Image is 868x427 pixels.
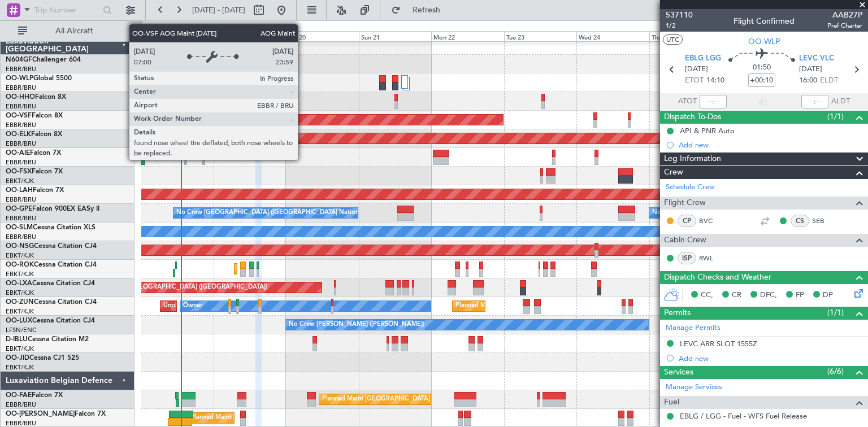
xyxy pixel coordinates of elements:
div: Owner [183,298,202,315]
span: Leg Information [664,152,721,165]
a: EBBR/BRU [6,233,36,241]
button: UTC [663,34,683,45]
span: AAB27P [827,9,862,21]
div: Add new [679,354,862,363]
button: Refresh [386,1,454,19]
a: Manage Permits [666,323,721,334]
span: OO-JID [6,355,29,361]
span: ALDT [831,96,850,107]
span: Crew [664,166,683,179]
div: Unplanned Maint [GEOGRAPHIC_DATA]-[GEOGRAPHIC_DATA] [163,298,346,315]
span: ATOT [678,96,697,107]
span: ETOT [685,75,704,86]
div: Sun 21 [359,31,432,41]
a: OO-FSXFalcon 7X [6,168,63,175]
div: Planned Maint [GEOGRAPHIC_DATA] ([GEOGRAPHIC_DATA] National) [322,391,527,408]
a: EBKT/KJK [6,307,34,316]
span: Fuel [664,396,679,409]
div: Tue 23 [504,31,577,41]
div: Wed 24 [576,31,649,41]
div: CP [678,215,696,227]
a: OO-LXACessna Citation CJ4 [6,280,95,287]
div: ISP [678,252,696,264]
div: CS [791,215,809,227]
a: OO-AIEFalcon 7X [6,150,61,156]
span: 01:50 [753,62,771,73]
span: Services [664,366,693,379]
a: OO-LAHFalcon 7X [6,187,64,194]
span: 14:10 [706,75,724,86]
a: OO-[PERSON_NAME]Falcon 7X [6,411,106,417]
a: OO-LUXCessna Citation CJ4 [6,317,95,324]
a: OO-SLMCessna Citation XLS [6,224,96,231]
a: EBBR/BRU [6,214,36,223]
span: OO-[PERSON_NAME] [6,411,75,417]
span: Pref Charter [827,21,862,30]
span: Refresh [403,6,450,14]
a: EBBR/BRU [6,121,36,129]
div: No Crew [GEOGRAPHIC_DATA] ([GEOGRAPHIC_DATA] National) [652,204,841,221]
a: OO-WLPGlobal 5500 [6,75,72,82]
div: Planned Maint Liege [162,74,220,91]
span: [DATE] [685,64,708,75]
a: OO-ELKFalcon 8X [6,131,62,138]
a: LFSN/ENC [6,326,37,334]
span: OO-WLP [748,36,780,47]
a: N604GFChallenger 604 [6,56,81,63]
a: Schedule Crew [666,182,715,193]
div: LEVC ARR SLOT 1555Z [680,339,757,348]
a: OO-ROKCessna Citation CJ4 [6,262,97,268]
span: (6/6) [827,365,844,377]
a: OO-HHOFalcon 8X [6,94,66,101]
input: --:-- [700,95,727,108]
a: EBKT/KJK [6,270,34,278]
div: No Crew [PERSON_NAME] ([PERSON_NAME]) [289,316,424,333]
div: Planned Maint Kortrijk-[GEOGRAPHIC_DATA] [455,298,587,315]
div: [DATE] [144,23,163,32]
a: OO-ZUNCessna Citation CJ4 [6,299,97,306]
div: Flight Confirmed [734,15,795,27]
a: OO-NSGCessna Citation CJ4 [6,243,97,250]
span: ELDT [820,75,838,86]
span: OO-VSF [6,112,32,119]
a: RWL [699,253,724,263]
span: OO-GPE [6,206,32,212]
a: EBBR/BRU [6,84,36,92]
input: Trip Number [34,2,99,19]
a: OO-JIDCessna CJ1 525 [6,355,79,361]
span: [DATE] [799,64,822,75]
span: CR [732,290,741,301]
span: Cabin Crew [664,234,706,247]
div: Thu 25 [649,31,722,41]
div: Planned Maint [GEOGRAPHIC_DATA] ([GEOGRAPHIC_DATA]) [89,279,267,296]
div: Sat 20 [286,31,359,41]
div: API & PNR Auto [680,126,735,136]
div: Thu 18 [141,31,214,41]
span: D-IBLU [6,336,28,343]
span: OO-ZUN [6,299,34,306]
a: EBKT/KJK [6,177,34,185]
a: EBBR/BRU [6,102,36,111]
a: EBLG / LGG - Fuel - WFS Fuel Release [680,411,807,421]
a: EBKT/KJK [6,363,34,372]
a: OO-FAEFalcon 7X [6,392,63,399]
span: LEVC VLC [799,53,834,64]
button: All Aircraft [12,22,123,40]
a: BVC [699,216,724,226]
span: DFC, [760,290,777,301]
span: OO-LXA [6,280,32,287]
span: Dispatch Checks and Weather [664,271,771,284]
span: 16:00 [799,75,817,86]
a: OO-VSFFalcon 8X [6,112,63,119]
span: OO-FSX [6,168,32,175]
span: FP [796,290,804,301]
span: DP [823,290,833,301]
span: OO-LAH [6,187,33,194]
span: All Aircraft [29,27,119,35]
div: Fri 19 [214,31,287,41]
span: OO-ROK [6,262,34,268]
a: EBKT/KJK [6,289,34,297]
span: OO-HHO [6,94,35,101]
span: [DATE] - [DATE] [192,5,245,15]
span: CC, [701,290,713,301]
